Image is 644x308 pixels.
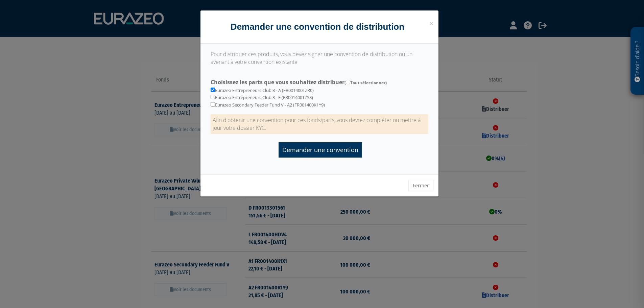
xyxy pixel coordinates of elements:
[206,21,434,33] h4: Demander une convention de distribution
[429,19,433,28] span: ×
[206,76,434,108] div: Eurazeo Entrepreneurs Club 3 - A (FR001400TZR0) Eurazeo Entrepreneurs Club 3 - E (FR001400TZS8) E...
[211,50,429,66] p: Pour distribuer ces produits, vous devez signer une convention de distribution ou un avenant à vo...
[206,76,434,86] label: Choisissez les parts que vous souhaitez distribuer
[344,80,387,86] span: ( Tout sélectionner)
[211,114,429,134] p: Afin d'obtenir une convention pour ces fonds/parts, vous devrez compléter ou mettre à jour votre ...
[408,180,433,191] button: Fermer
[279,142,362,158] input: Demander une convention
